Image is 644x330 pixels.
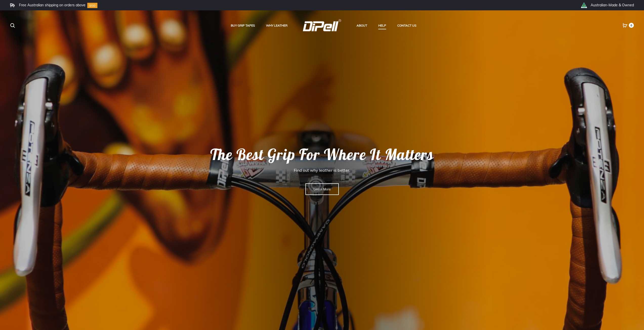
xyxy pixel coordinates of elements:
a: Why Leather [266,22,287,29]
span: 0 [629,23,634,28]
a: Help [378,22,386,29]
a: 0 [622,23,628,28]
li: Australian-Made & Owned [591,3,634,7]
img: th_right_icon2.png [581,3,587,8]
img: Frame.svg [10,3,15,7]
rs-layer: Find out why leather is better. [165,166,479,174]
img: DiPell [303,19,341,31]
a: Contact Us [397,22,416,29]
a: Buy Grip Tapes [231,22,255,29]
img: Group-10.svg [87,3,97,8]
a: Learn More [305,183,339,195]
rs-layer: The Best Grip For Where It Matters [165,145,479,164]
li: Free Australian shipping on orders above [19,3,86,7]
a: About [357,22,367,29]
